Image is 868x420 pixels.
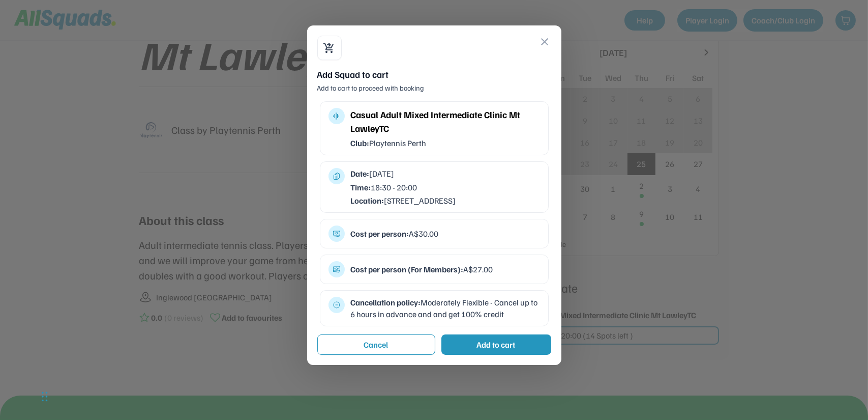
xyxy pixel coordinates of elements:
[539,36,551,48] button: close
[351,228,540,239] div: A$30.00
[351,108,540,135] div: Casual Adult Mixed Intermediate Clinic Mt LawleyTC
[351,182,540,193] div: 18:30 - 20:00
[351,137,540,149] div: Playtennis Perth
[477,339,516,351] div: Add to cart
[333,112,341,120] button: multitrack_audio
[351,195,540,206] div: [STREET_ADDRESS]
[317,68,551,81] div: Add Squad to cart
[351,195,384,206] strong: Location:
[351,264,464,274] strong: Cost per person (For Members):
[317,83,551,93] div: Add to cart to proceed with booking
[317,334,435,355] button: Cancel
[351,229,409,239] strong: Cost per person:
[351,297,421,307] strong: Cancellation policy:
[351,169,370,179] strong: Date:
[323,42,336,54] button: shopping_cart_checkout
[351,297,540,320] div: Moderately Flexible - Cancel up to 6 hours in advance and and get 100% credit
[351,138,370,148] strong: Club:
[351,182,371,192] strong: Time:
[351,168,540,179] div: [DATE]
[351,264,540,275] div: A$27.00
